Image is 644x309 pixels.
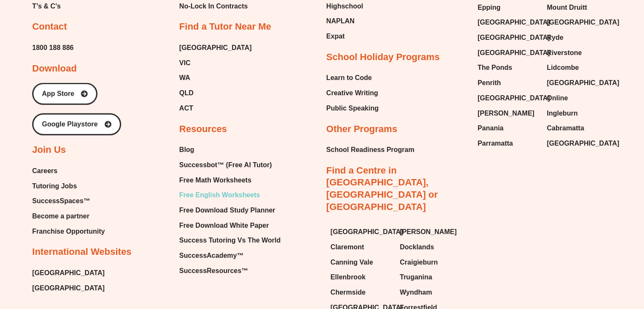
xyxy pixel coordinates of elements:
[32,41,74,54] span: 1800 188 886
[478,1,500,14] span: Epping
[179,204,280,217] a: Free Download Study Planner
[32,165,105,177] a: Careers
[179,21,271,33] h2: Find a Tutor Near Me
[326,87,379,99] a: Creative Writing
[179,219,269,232] span: Free Download White Paper
[547,137,619,150] span: [GEOGRAPHIC_DATA]
[32,180,77,193] span: Tutoring Jobs
[547,122,608,135] a: Cabramatta
[179,41,252,54] a: [GEOGRAPHIC_DATA]
[400,241,434,254] span: Docklands
[32,21,67,33] h2: Contact
[326,102,379,115] a: Public Speaking
[326,87,378,99] span: Creative Writing
[179,159,272,171] span: Successbot™ (Free AI Tutor)
[331,271,392,284] a: Ellenbrook
[326,72,372,84] span: Learn to Code
[478,137,513,150] span: Parramatta
[179,72,252,84] a: WA
[179,102,252,115] a: ACT
[179,189,260,201] span: Free English Worksheets
[331,271,366,284] span: Ellenbrook
[326,30,367,43] a: Expat
[547,137,608,150] a: [GEOGRAPHIC_DATA]
[326,123,398,135] h2: Other Programs
[179,249,280,262] a: SuccessAcademy™
[478,92,539,105] a: [GEOGRAPHIC_DATA]
[179,143,280,156] a: Blog
[32,246,131,258] h2: International Websites
[179,57,252,69] a: VIC
[400,241,461,254] a: Docklands
[478,16,539,29] a: [GEOGRAPHIC_DATA]
[478,122,503,135] span: Panania
[326,15,355,28] span: NAPLAN
[478,107,539,120] a: [PERSON_NAME]
[32,113,121,135] a: Google Playstore
[179,72,190,84] span: WA
[547,122,584,135] span: Cabramatta
[331,256,373,269] span: Canning Vale
[32,83,97,105] a: App Store
[179,87,193,99] span: QLD
[478,107,534,120] span: [PERSON_NAME]
[331,241,392,254] a: Claremont
[547,77,619,89] span: [GEOGRAPHIC_DATA]
[179,219,280,232] a: Free Download White Paper
[503,214,644,309] iframe: Chat Widget
[32,63,77,75] h2: Download
[478,1,539,14] a: Epping
[547,1,608,14] a: Mount Druitt
[547,107,578,120] span: Ingleburn
[32,165,58,177] span: Careers
[326,165,438,212] a: Find a Centre in [GEOGRAPHIC_DATA], [GEOGRAPHIC_DATA] or [GEOGRAPHIC_DATA]
[326,72,379,84] a: Learn to Code
[179,123,227,135] h2: Resources
[547,31,608,44] a: Ryde
[400,271,461,284] a: Truganina
[179,174,280,187] a: Free Math Worksheets
[478,92,550,105] span: [GEOGRAPHIC_DATA]
[179,87,252,99] a: QLD
[400,256,438,269] span: Craigieburn
[331,286,392,299] a: Chermside
[32,225,105,238] a: Franchise Opportunity
[179,249,243,262] span: SuccessAcademy™
[478,61,512,74] span: The Ponds
[179,265,248,277] span: SuccessResources™
[478,122,539,135] a: Panania
[179,265,280,277] a: SuccessResources™
[331,226,392,238] a: [GEOGRAPHIC_DATA]
[478,77,501,89] span: Penrith
[478,61,539,74] a: The Ponds
[326,51,440,63] h2: School Holiday Programs
[478,31,539,44] a: [GEOGRAPHIC_DATA]
[42,121,98,128] span: Google Playstore
[179,204,275,217] span: Free Download Study Planner
[547,92,568,105] span: Online
[331,256,392,269] a: Canning Vale
[179,234,280,247] a: Success Tutoring Vs The World
[179,174,251,187] span: Free Math Worksheets
[326,30,345,43] span: Expat
[42,91,74,97] span: App Store
[400,226,456,238] span: [PERSON_NAME]
[400,286,461,299] a: Wyndham
[32,195,90,207] span: SuccessSpaces™
[400,256,461,269] a: Craigieburn
[326,15,367,28] a: NAPLAN
[547,16,608,29] a: [GEOGRAPHIC_DATA]
[32,210,105,223] a: Become a partner
[547,31,563,44] span: Ryde
[32,282,105,295] a: [GEOGRAPHIC_DATA]
[179,143,194,156] span: Blog
[32,180,105,193] a: Tutoring Jobs
[179,102,193,115] span: ACT
[32,267,105,279] a: [GEOGRAPHIC_DATA]
[478,31,550,44] span: [GEOGRAPHIC_DATA]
